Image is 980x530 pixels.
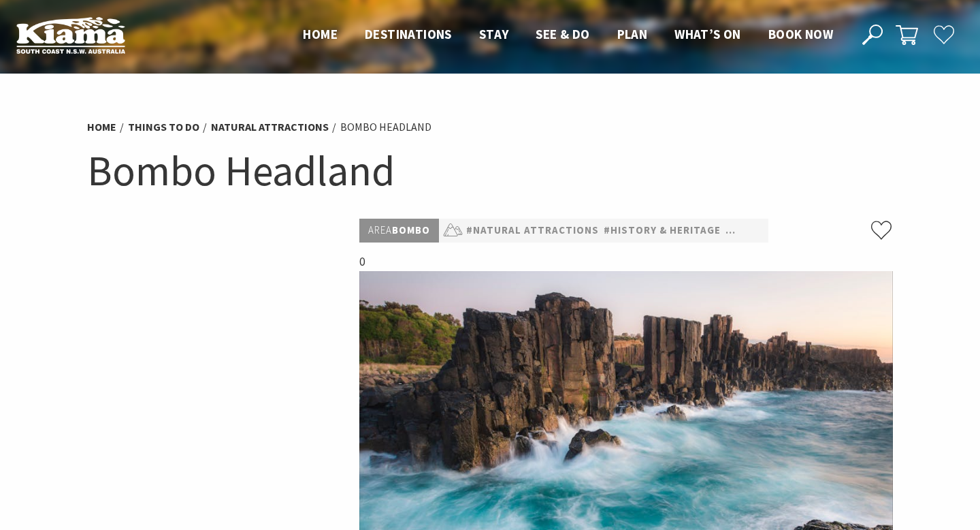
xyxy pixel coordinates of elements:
[289,24,847,46] nav: Main Menu
[674,26,741,44] a: What’s On
[340,119,431,136] li: Bombo Headland
[617,26,648,44] a: Plan
[674,26,741,42] span: What’s On
[359,219,439,243] p: Bombo
[128,120,199,134] a: Things To Do
[536,26,589,44] a: See & Do
[87,120,116,134] a: Home
[303,26,338,44] a: Home
[536,26,589,42] span: See & Do
[365,26,452,42] span: Destinations
[479,26,509,42] span: Stay
[303,26,338,42] span: Home
[87,143,893,198] h1: Bombo Headland
[479,26,509,44] a: Stay
[365,26,452,44] a: Destinations
[211,120,329,134] a: Natural Attractions
[768,26,833,44] a: Book now
[768,26,833,42] span: Book now
[368,223,392,236] span: Area
[466,222,599,239] a: #Natural Attractions
[604,222,721,239] a: #History & Heritage
[617,26,648,42] span: Plan
[16,16,125,54] img: Kiama Logo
